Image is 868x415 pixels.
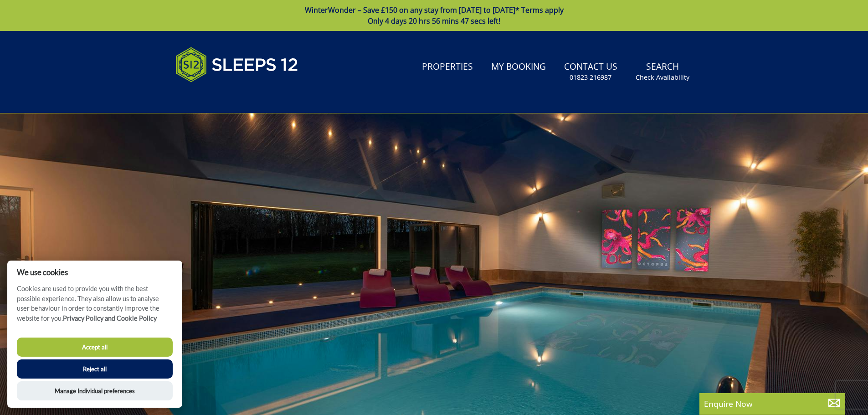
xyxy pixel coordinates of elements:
iframe: Customer reviews powered by Trustpilot [171,93,267,101]
button: Manage Individual preferences [17,381,173,400]
img: Sleeps 12 [175,42,298,87]
button: Reject all [17,359,173,379]
button: Accept all [17,338,173,357]
span: Only 4 days 20 hrs 56 mins 47 secs left! [368,16,500,26]
a: Properties [418,57,477,77]
a: SearchCheck Availability [632,57,693,87]
small: 01823 216987 [570,73,611,82]
a: Privacy Policy and Cookie Policy [63,314,157,322]
small: Check Availability [636,73,689,82]
p: Enquire Now [704,398,841,410]
p: Cookies are used to provide you with the best possible experience. They also allow us to analyse ... [7,284,182,330]
a: My Booking [488,57,550,77]
h2: We use cookies [7,268,182,277]
a: Contact Us01823 216987 [560,57,621,87]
